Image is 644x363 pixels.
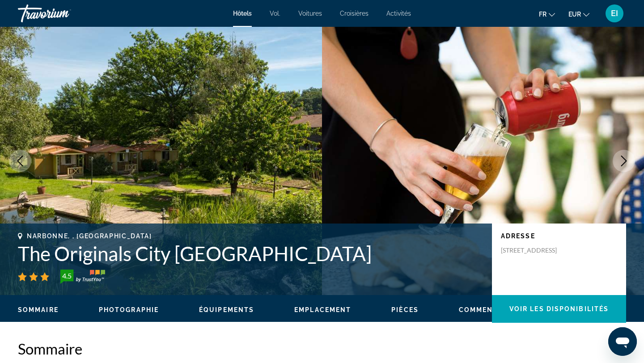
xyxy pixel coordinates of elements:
[492,295,626,323] button: Voir les disponibilités
[603,4,626,23] button: Menu utilisateur
[99,306,159,314] button: Photographie
[18,340,626,358] h2: Sommaire
[509,305,609,312] span: Voir les disponibilités
[386,10,411,17] a: Activités
[233,10,252,17] a: Hôtels
[294,306,351,313] span: Emplacement
[199,306,254,314] button: Équipements
[18,242,483,265] h1: The Originals City [GEOGRAPHIC_DATA]
[459,306,520,313] span: Commentaires
[568,8,589,21] button: Changer de devise
[99,306,159,313] span: Photographie
[539,11,547,18] font: fr
[298,10,322,17] a: Voitures
[18,2,107,25] a: Travorium
[608,327,637,356] iframe: Bouton de lancement de la fenêtre de messagerie
[459,306,520,314] button: Commentaires
[391,306,419,314] button: Pièces
[391,306,419,313] span: Pièces
[568,11,581,18] font: EUR
[501,246,572,254] p: [STREET_ADDRESS]
[58,270,76,281] div: 4.5
[501,232,617,240] p: Adresse
[294,306,351,314] button: Emplacement
[539,8,555,21] button: Changer de langue
[199,306,254,313] span: Équipements
[340,10,369,17] a: Croisières
[270,10,280,17] a: Vol.
[18,306,59,314] button: Sommaire
[611,8,618,18] font: EI
[613,150,635,172] button: Next image
[18,306,59,313] span: Sommaire
[27,232,152,240] span: Narbonne, , [GEOGRAPHIC_DATA]
[9,150,31,172] button: Previous image
[60,270,105,284] img: trustyou-badge-hor.svg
